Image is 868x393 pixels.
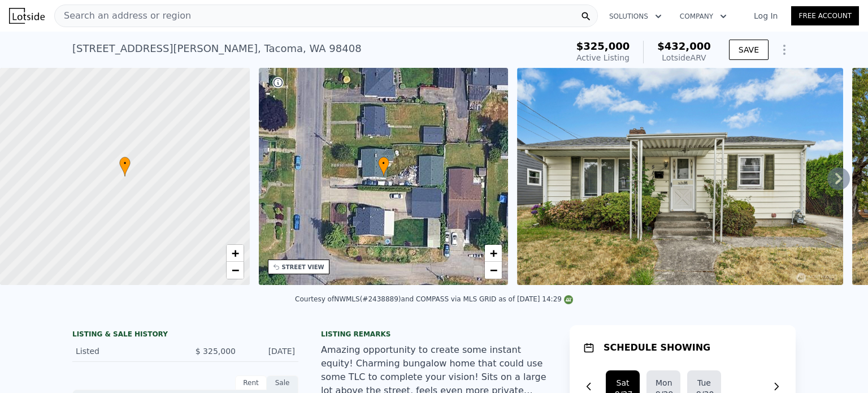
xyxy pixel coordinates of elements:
[791,6,859,25] a: Free Account
[227,245,244,262] a: Zoom in
[378,157,389,176] div: •
[378,158,389,169] span: •
[576,40,630,52] span: $325,000
[267,375,298,390] div: Sale
[657,40,711,52] span: $432,000
[196,347,236,356] span: $ 325,000
[76,346,176,357] div: Listed
[295,295,573,303] div: Courtesy of NWMLS (#2438889) and COMPASS via MLS GRID as of [DATE] 14:29
[485,262,502,279] a: Zoom out
[729,40,769,60] button: SAVE
[227,262,244,279] a: Zoom out
[656,377,671,388] div: Mon
[490,246,497,260] span: +
[696,377,712,388] div: Tue
[576,53,630,62] span: Active Listing
[615,377,631,388] div: Sat
[231,263,238,277] span: −
[604,341,710,355] h1: SCHEDULE SHOWING
[600,6,671,27] button: Solutions
[72,41,362,57] div: [STREET_ADDRESS][PERSON_NAME] , Tacoma , WA 98408
[485,245,502,262] a: Zoom in
[9,8,45,24] img: Lotside
[657,52,711,63] div: Lotside ARV
[773,38,796,61] button: Show Options
[517,68,843,285] img: Sale: 169807726 Parcel: 100964386
[72,330,298,341] div: LISTING & SALE HISTORY
[55,9,191,23] span: Search an address or region
[245,346,295,357] div: [DATE]
[671,6,736,27] button: Company
[321,330,547,339] div: Listing remarks
[231,246,238,260] span: +
[490,263,497,277] span: −
[740,10,791,21] a: Log In
[119,158,131,169] span: •
[564,295,573,304] img: NWMLS Logo
[282,263,324,271] div: STREET VIEW
[119,157,131,176] div: •
[235,375,267,390] div: Rent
